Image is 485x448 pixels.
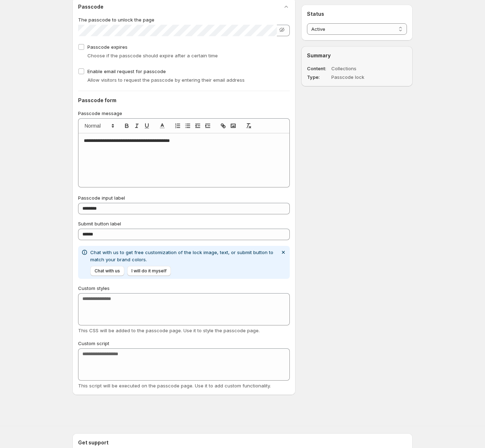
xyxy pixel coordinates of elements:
[78,3,104,10] h2: Passcode
[78,328,260,333] span: This CSS will be added to the passcode page. Use it to style the passcode page.
[78,439,407,446] h2: Get support
[90,249,273,262] span: Chat with us to get free customization of the lock image, text, or submit button to match your br...
[331,65,386,72] dd: Collections
[78,340,109,346] span: Custom script
[90,266,124,276] button: Chat with us
[307,65,330,72] dt: Content :
[307,52,407,59] h2: Summary
[78,383,271,389] span: This script will be executed on the passcode page. Use it to add custom functionality.
[307,73,330,81] dt: Type :
[78,17,154,23] span: The passcode to unlock the page
[78,97,290,104] h2: Passcode form
[307,10,407,18] h2: Status
[87,68,166,74] span: Enable email request for passcode
[78,195,125,201] span: Passcode input label
[87,44,128,50] span: Passcode expires
[95,268,120,274] span: Chat with us
[78,110,290,117] p: Passcode message
[127,266,171,276] button: I will do it myself
[131,268,167,274] span: I will do it myself
[78,221,121,227] span: Submit button label
[87,77,245,83] span: Allow visitors to request the passcode by entering their email address
[278,247,288,257] button: Dismiss notification
[78,285,110,291] span: Custom styles
[331,73,386,81] dd: Passcode lock
[87,53,218,58] span: Choose if the passcode should expire after a certain time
